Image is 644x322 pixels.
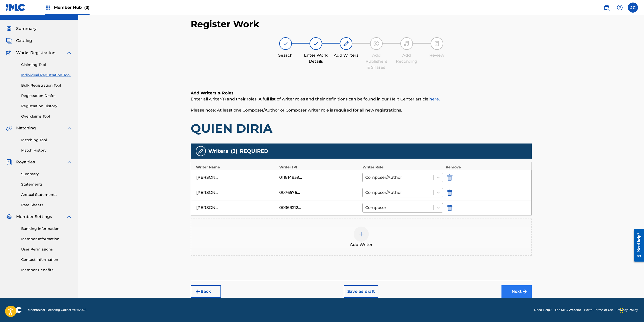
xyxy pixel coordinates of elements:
div: Writer Role [362,165,443,170]
a: Privacy Policy [617,308,638,312]
span: Add Writer [350,242,373,248]
span: Royalties [16,159,35,165]
img: Matching [6,125,12,131]
div: Add Recording [394,52,419,64]
img: logo [6,307,22,313]
img: 12a2ab48e56ec057fbd8.svg [447,190,453,196]
a: Bulk Registration Tool [21,83,72,88]
span: Works Registration [16,50,55,56]
img: writers [198,148,204,154]
div: Help [615,3,625,13]
span: REQUIRED [240,147,268,155]
a: Matching Tool [21,137,72,143]
img: Royalties [6,159,12,165]
a: Public Search [602,3,612,13]
img: step indicator icon for Add Writers [343,41,349,47]
img: step indicator icon for Review [434,41,440,47]
img: add [358,231,364,237]
a: Registration Drafts [21,93,72,98]
a: Contact Information [21,257,72,262]
img: step indicator icon for Add Publishers & Shares [373,41,379,47]
img: help [617,5,623,11]
h1: QUIEN DIRIA [191,121,532,136]
img: step indicator icon for Add Recording [404,41,410,47]
img: expand [66,214,72,220]
img: search [604,5,610,11]
a: Overclaims Tool [21,114,72,119]
img: Top Rightsholders [45,5,51,11]
a: here. [429,97,440,101]
a: Registration History [21,103,72,109]
span: Writers [208,147,228,155]
div: Enter Work Details [303,52,328,64]
a: Match History [21,148,72,153]
a: Claiming Tool [21,62,72,67]
img: expand [66,125,72,131]
span: Mechanical Licensing Collective © 2025 [28,308,86,312]
button: Back [191,285,221,298]
a: Portal Terms of Use [584,308,613,312]
a: Individual Registration Tool [21,73,72,78]
div: Remove [446,165,526,170]
a: Need Help? [534,308,552,312]
a: Rate Sheets [21,202,72,208]
a: Summary [21,171,72,177]
img: 12a2ab48e56ec057fbd8.svg [447,205,453,211]
img: step indicator icon for Enter Work Details [313,41,319,47]
a: Statements [21,182,72,187]
a: User Permissions [21,247,72,252]
a: Member Benefits [21,267,72,273]
a: Annual Statements [21,192,72,197]
span: Member Hub [54,5,90,10]
img: Summary [6,26,12,32]
img: MLC Logo [6,4,25,11]
button: Next [501,285,532,298]
a: CatalogCatalog [6,38,32,44]
span: Catalog [16,38,32,44]
iframe: Resource Center [630,225,644,266]
div: User Menu [628,3,638,13]
span: Member Settings [16,214,52,220]
span: ( 3 ) [231,147,237,155]
div: Writer Name [196,165,277,170]
button: Save as draft [344,285,378,298]
div: Add Publishers & Shares [364,52,389,70]
img: f7272a7cc735f4ea7f67.svg [522,289,528,295]
a: Member Information [21,236,72,242]
img: step indicator icon for Search [283,41,289,47]
div: Review [424,52,450,58]
div: Writer IPI [279,165,360,170]
span: Enter all writer(s) and their roles. A full list of writer roles and their definitions can be fou... [191,97,440,101]
img: 7ee5dd4eb1f8a8e3ef2f.svg [195,289,201,295]
iframe: Chat Widget [619,298,644,322]
h2: Register Work [191,18,259,30]
a: The MLC Website [555,308,581,312]
img: Catalog [6,38,12,44]
img: Works Registration [6,50,13,56]
div: Search [273,52,298,58]
img: expand [66,50,72,56]
span: (3) [84,5,90,10]
img: Member Settings [6,214,12,220]
a: SummarySummary [6,26,37,32]
a: Banking Information [21,226,72,231]
img: expand [66,159,72,165]
span: Please note: At least one Composer/Author or Composer writer role is required for all new registr... [191,108,402,113]
span: Matching [16,125,36,131]
div: Drag [620,303,623,318]
h6: Add Writers & Roles [191,90,532,96]
div: Add Writers [333,52,359,58]
span: Summary [16,26,37,32]
img: 12a2ab48e56ec057fbd8.svg [447,174,453,181]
